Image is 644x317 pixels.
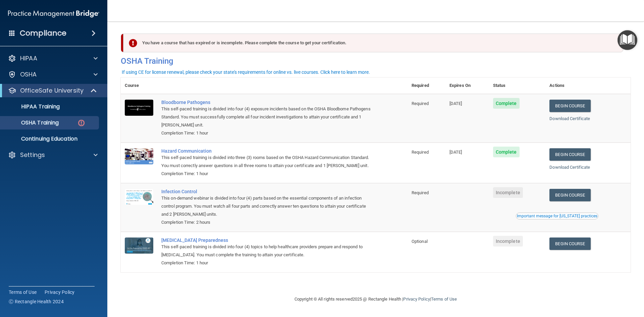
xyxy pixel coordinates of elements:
a: Begin Course [549,237,590,250]
span: Incomplete [493,236,523,247]
a: Infection Control [161,189,374,194]
th: Actions [545,77,631,94]
p: OSHA [20,70,37,78]
h4: OSHA Training [121,56,631,66]
div: Completion Time: 1 hour [161,170,374,178]
div: Completion Time: 1 hour [161,259,374,267]
img: danger-circle.6113f641.png [77,119,86,127]
span: [DATE] [449,150,462,155]
a: Privacy Policy [45,289,75,296]
button: If using CE for license renewal, please check your state's requirements for online vs. live cours... [121,69,371,75]
a: HIPAA [8,54,98,62]
a: Download Certificate [549,165,590,170]
a: Terms of Use [431,297,457,302]
div: Completion Time: 2 hours [161,218,374,226]
a: [MEDICAL_DATA] Preparedness [161,237,374,243]
div: Important message for [US_STATE] practices [517,214,597,218]
a: Begin Course [549,148,590,161]
a: OfficeSafe University [8,87,97,95]
button: Read this if you are a dental practitioner in the state of CA [516,213,598,219]
th: Course [121,77,157,94]
div: Completion Time: 1 hour [161,129,374,137]
p: HIPAA Training [4,103,60,110]
a: Begin Course [549,189,590,201]
span: Ⓒ Rectangle Health 2024 [9,298,64,305]
div: This on-demand webinar is divided into four (4) parts based on the essential components of an inf... [161,194,374,218]
span: [DATE] [449,101,462,106]
span: Optional [412,239,428,244]
img: PMB logo [8,7,99,20]
a: Bloodborne Pathogens [161,100,374,105]
a: Download Certificate [549,116,590,121]
h4: Compliance [20,29,66,38]
p: OSHA Training [4,119,59,126]
a: Hazard Communication [161,148,374,154]
a: Terms of Use [9,289,37,296]
div: This self-paced training is divided into three (3) rooms based on the OSHA Hazard Communication S... [161,154,374,170]
span: Required [412,150,429,155]
span: Required [412,190,429,195]
img: exclamation-circle-solid-danger.72ef9ffc.png [129,39,137,47]
a: OSHA [8,70,98,78]
p: OfficeSafe University [20,87,84,95]
th: Expires On [445,77,489,94]
th: Required [408,77,445,94]
div: This self-paced training is divided into four (4) topics to help healthcare providers prepare and... [161,243,374,259]
p: Settings [20,151,45,159]
div: If using CE for license renewal, please check your state's requirements for online vs. live cours... [122,70,370,74]
a: Privacy Policy [403,297,430,302]
div: Copyright © All rights reserved 2025 @ Rectangle Health | | [253,288,498,310]
div: This self-paced training is divided into four (4) exposure incidents based on the OSHA Bloodborne... [161,105,374,129]
span: Complete [493,98,520,109]
button: Open Resource Center [618,30,637,50]
p: Continuing Education [4,136,96,142]
div: You have a course that has expired or is incomplete. Please complete the course to get your certi... [123,34,623,52]
th: Status [489,77,546,94]
a: Begin Course [549,100,590,112]
span: Incomplete [493,187,523,198]
span: Required [412,101,429,106]
span: Complete [493,147,520,157]
a: Settings [8,151,98,159]
p: HIPAA [20,54,37,62]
